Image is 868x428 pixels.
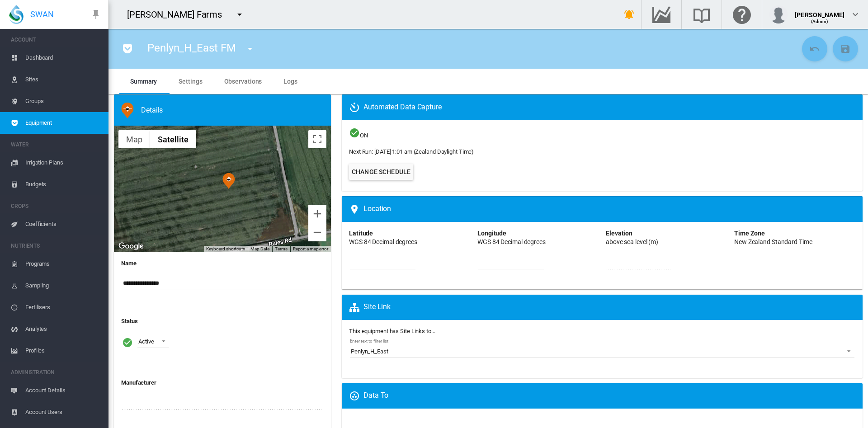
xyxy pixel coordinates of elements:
md-icon: icon-map-marker [349,204,363,215]
button: Save Changes [833,36,858,61]
div: Elevation [606,229,632,238]
md-icon: icon-bell-ring [624,9,635,20]
span: ACCOUNT [11,33,101,47]
md-icon: icon-menu-down [245,43,255,54]
span: ON [349,127,855,140]
button: icon-menu-down [241,40,259,58]
button: Change Schedule [349,164,413,180]
img: 9.svg [121,102,134,118]
span: Account Users [25,401,101,423]
md-icon: Go to the Data Hub [651,9,672,20]
button: Zoom in [308,205,326,223]
span: NUTRIENTS [11,239,101,253]
md-icon: icon-pocket [122,43,133,54]
img: Google [116,240,146,252]
div: New Zealand Standard Time [734,238,812,247]
span: Account Details [25,380,101,401]
md-icon: icon-menu-down [234,9,245,20]
div: WGS 84 Decimal degrees [349,238,417,247]
div: [PERSON_NAME] [795,7,844,16]
span: Budgets [25,174,101,195]
a: Open this area in Google Maps (opens a new window) [116,240,146,252]
span: Next Run: [DATE] 1:01 am (Zealand Daylight Time) [349,148,855,156]
a: Terms [275,246,288,251]
i: Active [122,337,133,348]
span: Observations [224,78,262,85]
span: SWAN [30,9,54,20]
b: Manufacturer [121,379,156,386]
md-icon: icon-google-circles-communities [349,390,363,401]
span: Penlyn_H_East FM [147,42,236,54]
button: Cancel Changes [802,36,827,61]
md-icon: icon-pin [90,9,101,20]
button: icon-menu-down [231,5,249,24]
span: Profiles [25,340,101,362]
div: Time Zone [734,229,765,238]
span: Analytes [25,318,101,340]
button: Show street map [118,130,150,148]
span: Programs [25,253,101,275]
md-icon: Click here for help [731,9,753,20]
span: Sampling [25,275,101,296]
span: Coefficients [25,213,101,235]
div: Latitude [349,229,373,238]
b: Name [121,260,137,267]
md-icon: icon-sitemap [349,302,363,313]
button: icon-pocket [118,40,137,58]
span: Data To [349,390,388,401]
span: (Admin) [811,19,829,24]
span: Site Link [349,302,391,313]
div: Active [138,338,154,345]
span: Groups [25,90,101,112]
span: Equipment [25,112,101,134]
md-icon: icon-chevron-down [850,9,861,20]
md-icon: icon-camera-timer [349,102,363,113]
span: Fertilisers [25,296,101,318]
a: Report a map error [293,246,328,251]
div: Longitude [477,229,506,238]
span: Summary [130,78,157,85]
span: CROPS [11,199,101,213]
div: above sea level (m) [606,238,658,247]
button: icon-bell-ring [620,5,638,24]
button: Zoom out [308,223,326,241]
div: [PERSON_NAME] Farms [127,8,230,21]
span: Location [349,204,391,215]
span: Automated Data Capture [349,102,442,113]
md-icon: Search the knowledge base [691,9,712,20]
button: Map Data [250,246,269,252]
md-icon: icon-content-save [840,43,851,54]
span: ADMINISTRATION [11,365,101,380]
span: Sites [25,69,101,90]
img: profile.jpg [769,5,788,24]
b: Status [121,318,137,325]
span: WATER [11,137,101,152]
div: A 'Site Link' will cause the equipment to appear on the Site Map and Site Equipment list [345,302,863,313]
md-select: Enter text to filter list: Penlyn_H_East [350,344,854,358]
span: Dashboard [25,47,101,69]
button: Toggle fullscreen view [308,130,326,148]
button: Keyboard shortcuts [206,246,245,252]
div: Penlyn_H_East FM [222,173,235,189]
span: Settings [179,78,202,85]
label: This equipment has Site Links to... [349,327,855,335]
span: Irrigation Plans [25,152,101,174]
div: Water Flow Meter [121,102,331,118]
span: Logs [283,78,297,85]
button: Show satellite imagery [150,130,196,148]
img: SWAN-Landscape-Logo-Colour-drop.png [9,5,24,24]
div: Penlyn_H_East [351,348,388,356]
md-icon: icon-undo [809,43,820,54]
div: WGS 84 Decimal degrees [477,238,546,247]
